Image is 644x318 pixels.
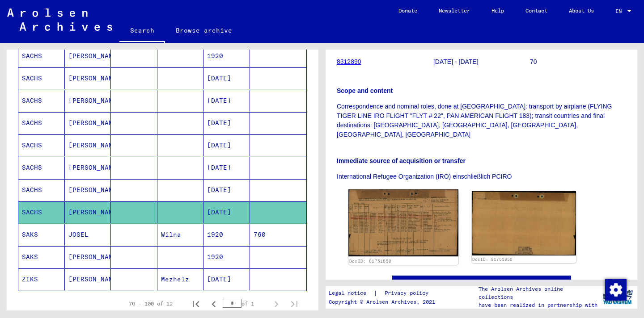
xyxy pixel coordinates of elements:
[18,45,65,67] mat-cell: SACHS
[18,201,65,223] mat-cell: SACHS
[337,157,466,164] b: Immediate source of acquisition or transfer
[203,67,250,89] mat-cell: [DATE]
[377,289,439,298] a: Privacy policy
[18,157,65,179] mat-cell: SACHS
[479,285,598,301] p: The Arolsen Archives online collections
[605,279,626,300] div: Change consent
[18,134,65,156] mat-cell: SACHS
[530,57,626,67] p: 70
[18,179,65,201] mat-cell: SACHS
[203,246,250,268] mat-cell: 1920
[329,298,439,306] p: Copyright © Arolsen Archives, 2021
[203,157,250,179] mat-cell: [DATE]
[65,201,111,223] mat-cell: [PERSON_NAME]
[472,191,576,255] img: 002.jpg
[65,157,111,179] mat-cell: [PERSON_NAME]
[203,224,250,246] mat-cell: 1920
[18,224,65,246] mat-cell: SAKS
[65,67,111,89] mat-cell: [PERSON_NAME]
[250,224,307,246] mat-cell: 760
[65,134,111,156] mat-cell: [PERSON_NAME]
[65,45,111,67] mat-cell: [PERSON_NAME]
[65,112,111,134] mat-cell: [PERSON_NAME]
[157,268,204,290] mat-cell: Mezhelz
[18,112,65,134] mat-cell: SACHS
[337,58,361,65] a: 8312890
[203,179,250,201] mat-cell: [DATE]
[65,268,111,290] mat-cell: [PERSON_NAME]
[223,299,267,308] div: of 1
[479,301,598,309] p: have been realized in partnership with
[348,189,458,256] img: 001.jpg
[18,90,65,112] mat-cell: SACHS
[165,20,243,41] a: Browse archive
[65,90,111,112] mat-cell: [PERSON_NAME]
[119,20,165,43] a: Search
[187,295,205,313] button: First page
[203,201,250,223] mat-cell: [DATE]
[472,257,513,262] a: DocID: 81751850
[337,172,626,181] p: International Refugee Organization (IRO) einschließlich PCIRO
[267,295,285,313] button: Next page
[601,286,635,308] img: yv_logo.png
[203,112,250,134] mat-cell: [DATE]
[18,67,65,89] mat-cell: SACHS
[18,246,65,268] mat-cell: SAKS
[413,279,550,288] a: See comments created before [DATE]
[65,224,111,246] mat-cell: JOSEL
[615,8,625,14] span: EN
[337,102,626,139] p: Correspondence and nominal roles, done at [GEOGRAPHIC_DATA]: transport by airplane (FLYING TIGER ...
[18,268,65,290] mat-cell: ZIKS
[203,90,250,112] mat-cell: [DATE]
[329,289,373,298] a: Legal notice
[65,246,111,268] mat-cell: [PERSON_NAME]
[285,295,303,313] button: Last page
[7,8,112,31] img: Arolsen_neg.svg
[203,45,250,67] mat-cell: 1920
[203,134,250,156] mat-cell: [DATE]
[605,279,627,301] img: Change consent
[337,87,393,94] b: Scope and content
[205,295,223,313] button: Previous page
[129,300,173,308] div: 76 – 100 of 12
[65,179,111,201] mat-cell: [PERSON_NAME]
[433,57,530,67] p: [DATE] - [DATE]
[349,258,392,264] a: DocID: 81751850
[203,268,250,290] mat-cell: [DATE]
[157,224,204,246] mat-cell: Wilna
[329,289,439,298] div: |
